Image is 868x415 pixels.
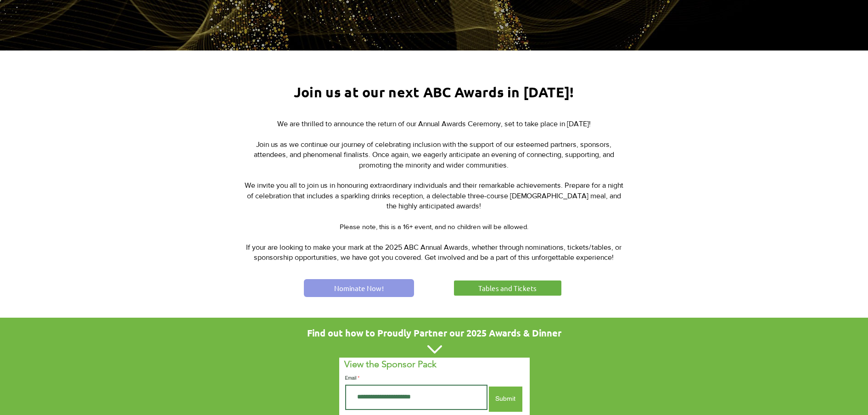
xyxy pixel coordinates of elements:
span: Join us at our next ABC Awards in [DATE]! [294,84,574,101]
a: Nominate Now! [304,279,414,297]
button: Submit [489,387,522,412]
span: Find out how to Proudly Partner our 2025 Awards & Dinner [307,327,561,339]
span: Join us as we continue our journey of celebrating inclusion with the support of our esteemed part... [254,140,614,169]
span: Submit [495,394,515,404]
span: If your are looking to make your mark at the 2025 ABC Annual Awards, whether through nominations,... [246,243,622,261]
span: Please note, this is a 16+ event, and no children will be allowed. [340,223,528,230]
span: View the Sponsor Pack [344,359,437,370]
a: Tables and Tickets [453,279,563,297]
span: Tables and Tickets [478,283,537,293]
label: Email [345,376,487,381]
span: Nominate Now! [334,283,384,293]
span: We invite you all to join us in honouring extraordinary individuals and their remarkable achievem... [245,181,623,210]
span: We are thrilled to announce the return of our Annual Awards Ceremony, set to take place in [DATE]! [277,120,591,128]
